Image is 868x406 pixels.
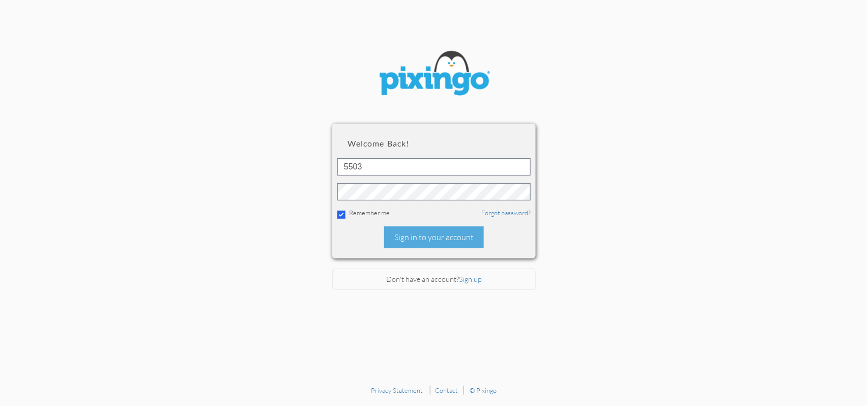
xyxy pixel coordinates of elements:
[459,275,482,283] a: Sign up
[384,226,484,248] div: Sign in to your account
[337,158,531,176] input: ID or Email
[332,269,536,291] div: Don't have an account?
[436,386,458,394] a: Contact
[348,139,520,148] h2: Welcome back!
[371,386,423,394] a: Privacy Statement
[373,46,495,103] img: pixingo logo
[481,209,531,217] a: Forgot password?
[470,386,497,394] a: © Pixingo
[337,208,531,219] div: Remember me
